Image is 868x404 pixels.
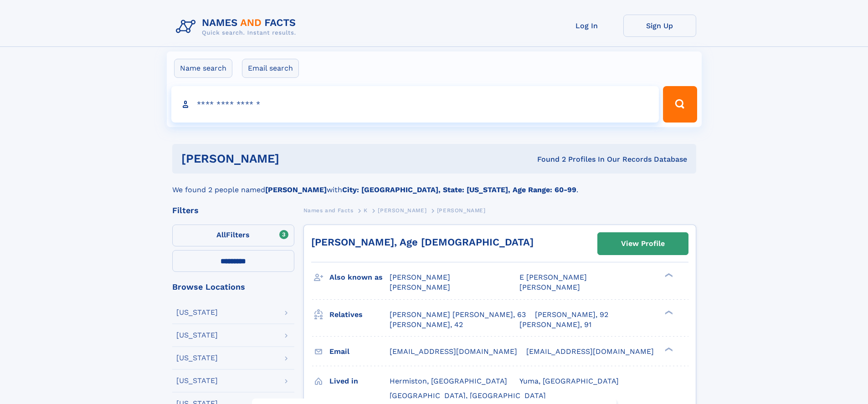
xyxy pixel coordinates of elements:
[172,15,303,39] img: Logo Names and Facts
[623,15,696,37] a: Sign Up
[311,236,534,248] a: [PERSON_NAME], Age [DEMOGRAPHIC_DATA]
[390,377,507,385] span: Hermiston, [GEOGRAPHIC_DATA]
[172,283,294,291] div: Browse Locations
[176,354,218,362] div: [US_STATE]
[663,272,673,278] div: ❯
[378,207,426,214] span: [PERSON_NAME]
[329,344,390,359] h3: Email
[364,207,368,214] span: K
[390,273,450,281] span: [PERSON_NAME]
[303,205,354,216] a: Names and Facts
[171,86,659,123] input: search input
[621,233,665,254] div: View Profile
[663,309,673,315] div: ❯
[342,185,576,194] b: City: [GEOGRAPHIC_DATA], State: [US_STATE], Age Range: 60-99
[390,391,546,400] span: [GEOGRAPHIC_DATA], [GEOGRAPHIC_DATA]
[216,230,226,239] span: All
[176,309,218,316] div: [US_STATE]
[550,15,623,37] a: Log In
[181,153,408,164] h1: [PERSON_NAME]
[378,205,426,216] a: [PERSON_NAME]
[176,377,218,384] div: [US_STATE]
[390,320,463,330] a: [PERSON_NAME], 42
[535,310,608,320] a: [PERSON_NAME], 92
[265,185,327,194] b: [PERSON_NAME]
[519,320,591,330] a: [PERSON_NAME], 91
[519,283,580,291] span: [PERSON_NAME]
[526,347,654,356] span: [EMAIL_ADDRESS][DOMAIN_NAME]
[172,174,696,195] div: We found 2 people named with .
[390,283,450,291] span: [PERSON_NAME]
[364,205,368,216] a: K
[174,59,232,78] label: Name search
[329,270,390,285] h3: Also known as
[329,373,390,389] h3: Lived in
[598,233,688,255] a: View Profile
[390,310,526,320] a: [PERSON_NAME] [PERSON_NAME], 63
[176,332,218,339] div: [US_STATE]
[390,347,517,356] span: [EMAIL_ADDRESS][DOMAIN_NAME]
[242,59,299,78] label: Email search
[329,307,390,322] h3: Relatives
[437,207,486,214] span: [PERSON_NAME]
[172,225,294,246] label: Filters
[519,273,587,281] span: E [PERSON_NAME]
[408,154,687,164] div: Found 2 Profiles In Our Records Database
[172,206,294,215] div: Filters
[519,377,619,385] span: Yuma, [GEOGRAPHIC_DATA]
[663,346,673,352] div: ❯
[663,86,697,123] button: Search Button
